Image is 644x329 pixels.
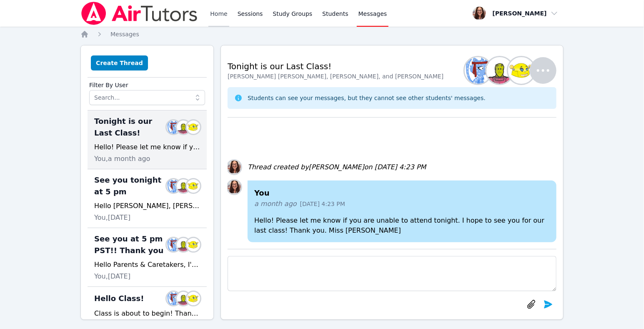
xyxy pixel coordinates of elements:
[254,216,550,236] p: Hello! Please let me know if you are unable to attend tonight. I hope to see you for our last cla...
[177,292,190,305] img: Axel Gonzalez
[88,228,207,287] div: See you at 5 pm PST!! Thank youMia Isabella Cruz CastilloAxel GonzalezEmmanuel GalvezHello Parent...
[167,121,180,134] img: Mia Isabella Cruz Castillo
[177,238,190,251] img: Axel Gonzalez
[94,116,170,139] span: Tonight is our Last Class!
[177,179,190,193] img: Axel Gonzalez
[486,57,513,84] img: Axel Gonzalez
[300,200,345,208] span: [DATE] 4:23 PM
[89,90,205,105] input: Search...
[465,57,491,84] img: Mia Isabella Cruz Castillo
[187,292,200,305] img: Emmanuel Galvez
[228,181,241,194] img: Michelle Bermas
[94,293,144,304] span: Hello Class!
[94,309,200,319] div: Class is about to begin! Thank you
[358,10,387,18] span: Messages
[167,179,180,193] img: Mia Isabella Cruz Castillo
[177,121,190,134] img: Axel Gonzalez
[89,78,205,90] label: Filter By User
[80,30,564,38] nav: Breadcrumb
[94,142,200,152] div: Hello! Please let me know if you are unable to attend tonight. I hope to see you for our last cla...
[88,111,207,169] div: Tonight is our Last Class!Mia Isabella Cruz CastilloAxel GonzalezEmmanuel GalvezHello! Please let...
[470,57,556,84] button: Mia Isabella Cruz CastilloAxel GonzalezEmmanuel Galvez
[88,169,207,228] div: See you tonight at 5 pmMia Isabella Cruz CastilloAxel GonzalezEmmanuel GalvezHello [PERSON_NAME],...
[91,55,148,70] button: Create Thread
[94,154,150,164] span: You, a month ago
[254,187,550,199] h4: You
[187,121,200,134] img: Emmanuel Galvez
[248,162,426,172] div: Thread created by [PERSON_NAME] on [DATE] 4:23 PM
[94,260,200,270] div: Hello Parents & Caretakers, I'm looking forward to seeing your wonderful children at 5 pm PST [DA...
[94,213,130,223] span: You, [DATE]
[80,2,198,25] img: Air Tutors
[508,57,535,84] img: Emmanuel Galvez
[110,31,139,38] span: Messages
[94,271,130,281] span: You, [DATE]
[110,30,139,38] a: Messages
[94,233,170,256] span: See you at 5 pm PST!! Thank you
[228,72,444,80] div: [PERSON_NAME] [PERSON_NAME], [PERSON_NAME], and [PERSON_NAME]
[187,238,200,251] img: Emmanuel Galvez
[254,199,297,209] span: a month ago
[248,94,486,102] div: Students can see your messages, but they cannot see other students' messages.
[94,174,170,198] span: See you tonight at 5 pm
[167,292,180,305] img: Mia Isabella Cruz Castillo
[167,238,180,251] img: Mia Isabella Cruz Castillo
[187,179,200,193] img: Emmanuel Galvez
[228,161,241,174] img: Michelle Bermas
[94,201,200,211] div: Hello [PERSON_NAME], [PERSON_NAME] and [PERSON_NAME], I'll see you tonight or please let me know ...
[228,60,444,72] h2: Tonight is our Last Class!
